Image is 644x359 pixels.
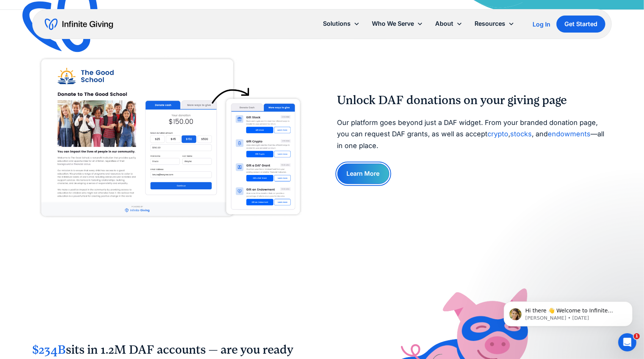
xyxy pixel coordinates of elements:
[618,333,636,351] iframe: Intercom live chat
[475,19,505,29] div: Resources
[32,52,307,225] img: A screenshot of Infinite Giving’s all-inclusive donation page, where you can accept stock donatio...
[533,20,550,29] a: Log In
[317,16,366,32] div: Solutions
[366,16,429,32] div: Who We Serve
[337,93,612,108] h2: Unlock DAF donations on your giving page
[556,16,605,33] a: Get Started
[548,130,591,138] a: endowments
[533,21,550,27] div: Log In
[323,19,351,29] div: Solutions
[435,19,453,29] div: About
[32,343,66,357] span: $234B
[511,130,532,138] a: stocks
[372,19,414,29] div: Who We Serve
[488,130,509,138] a: crypto
[429,16,469,32] div: About
[469,16,520,32] div: Resources
[337,117,612,152] p: Our platform goes beyond just a DAF widget. From your branded donation page, you can request DAF ...
[634,333,640,339] span: 1
[337,164,389,184] a: Learn More
[492,286,644,339] iframe: Intercom notifications message
[45,18,113,30] a: home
